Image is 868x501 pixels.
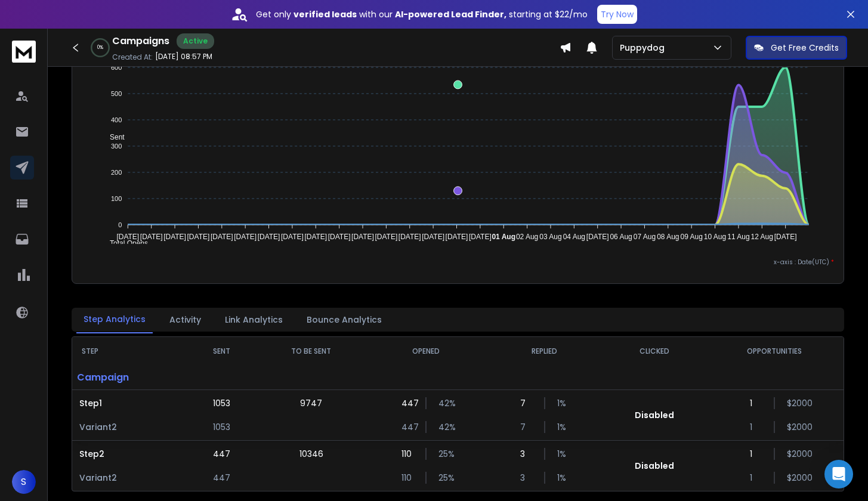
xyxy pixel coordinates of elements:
tspan: [DATE] [140,233,162,241]
p: Campaign [72,366,187,389]
tspan: 500 [111,90,122,97]
p: 1053 [213,421,230,433]
p: 9747 [300,397,322,409]
tspan: [DATE] [304,233,327,241]
p: Disabled [635,460,674,472]
tspan: 10 Aug [704,233,726,241]
th: STEP [72,337,187,366]
p: 25 % [438,448,450,460]
th: OPPORTUNITIES [705,337,844,366]
p: 1 % [557,472,569,484]
p: Get only with our starting at $22/mo [256,8,588,20]
th: CLICKED [604,337,705,366]
p: 0 % [97,44,103,51]
p: 1053 [213,397,230,409]
tspan: [DATE] [187,233,209,241]
p: $ 2000 [787,448,799,460]
p: Variant 2 [79,472,180,484]
tspan: [DATE] [328,233,351,241]
button: Step Analytics [76,306,153,333]
p: Step 1 [79,397,180,409]
p: $ 2000 [787,472,799,484]
div: Open Intercom Messenger [824,460,853,488]
p: 447 [213,448,230,460]
p: 1 [750,448,762,460]
th: TO BE SENT [256,337,367,366]
button: Bounce Analytics [299,307,389,333]
span: Sent [101,133,125,141]
p: 1 % [557,421,569,433]
tspan: [DATE] [774,233,797,241]
th: SENT [187,337,255,366]
tspan: [DATE] [257,233,280,241]
p: 110 [401,448,413,460]
p: 1 % [557,448,569,460]
p: Puppydog [620,42,669,54]
p: 7 [520,397,532,409]
p: Try Now [601,8,634,20]
tspan: 0 [118,221,122,228]
p: Variant 2 [79,421,180,433]
tspan: 08 Aug [657,233,679,241]
tspan: [DATE] [446,233,468,241]
button: Try Now [597,5,637,24]
tspan: 11 Aug [728,233,750,241]
tspan: 200 [111,169,122,176]
tspan: 300 [111,143,122,150]
tspan: 600 [111,64,122,71]
tspan: 01 Aug [492,233,516,241]
h1: Campaigns [112,34,169,48]
button: S [12,470,36,494]
tspan: 07 Aug [634,233,656,241]
p: 1 [750,397,762,409]
p: [DATE] 08:57 PM [155,52,212,61]
th: REPLIED [485,337,604,366]
p: 1 % [557,397,569,409]
tspan: [DATE] [586,233,609,241]
p: 42 % [438,397,450,409]
p: 1 [750,472,762,484]
p: 447 [213,472,230,484]
tspan: [DATE] [399,233,421,241]
p: Created At: [112,52,153,62]
span: Total Opens [101,239,148,248]
p: 1 [750,421,762,433]
tspan: 06 Aug [610,233,632,241]
tspan: 03 Aug [539,233,561,241]
p: $ 2000 [787,397,799,409]
tspan: [DATE] [469,233,492,241]
p: 110 [401,472,413,484]
tspan: [DATE] [422,233,444,241]
p: 25 % [438,472,450,484]
th: OPENED [367,337,486,366]
tspan: [DATE] [234,233,257,241]
p: 447 [401,397,413,409]
p: 10346 [299,448,323,460]
p: Disabled [635,409,674,421]
p: Step 2 [79,448,180,460]
p: Get Free Credits [771,42,839,54]
p: 7 [520,421,532,433]
tspan: 02 Aug [516,233,538,241]
tspan: [DATE] [375,233,397,241]
img: logo [12,41,36,63]
tspan: 12 Aug [751,233,773,241]
p: $ 2000 [787,421,799,433]
p: 3 [520,448,532,460]
tspan: [DATE] [281,233,304,241]
strong: verified leads [294,8,357,20]
tspan: 400 [111,116,122,123]
p: 447 [401,421,413,433]
strong: AI-powered Lead Finder, [395,8,506,20]
p: x-axis : Date(UTC) [82,258,834,267]
button: Activity [162,307,208,333]
tspan: [DATE] [211,233,233,241]
div: Active [177,33,214,49]
p: 42 % [438,421,450,433]
button: Link Analytics [218,307,290,333]
tspan: 09 Aug [681,233,703,241]
p: 3 [520,472,532,484]
tspan: 100 [111,195,122,202]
